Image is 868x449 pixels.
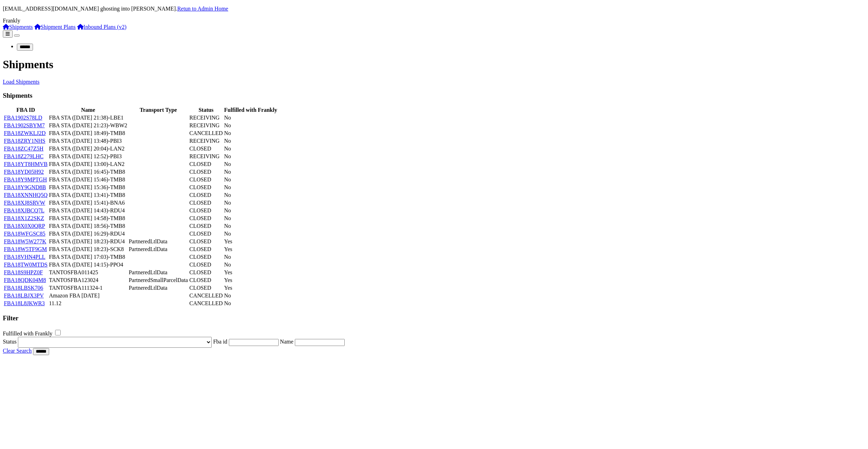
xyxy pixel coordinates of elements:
[48,254,127,261] td: FBA STA ([DATE] 17:03)-TMB8
[48,261,127,268] td: FBA STA ([DATE] 14:15)-PPO4
[189,107,223,114] th: Status
[189,254,223,261] td: CLOSED
[189,153,223,160] td: RECEIVING
[3,348,32,354] a: Clear Search
[189,168,223,175] td: CLOSED
[48,300,127,307] td: 11.12
[48,107,127,114] th: Name
[189,207,223,214] td: CLOSED
[4,177,47,182] a: FBA18Y9MPTGH
[4,169,44,175] a: FBA18YD05H92
[224,184,278,191] td: No
[48,238,127,245] td: FBA STA ([DATE] 18:23)-RDU4
[48,137,127,145] td: FBA STA ([DATE] 13:48)-PBI3
[48,192,127,199] td: FBA STA ([DATE] 13:41)-TMB8
[189,192,223,199] td: CLOSED
[4,262,47,268] a: FBA18TW0MTDS
[4,130,46,136] a: FBA18ZWKLJ2D
[48,207,127,214] td: FBA STA ([DATE] 14:43)-RDU4
[3,58,865,71] h1: Shipments
[128,277,188,284] td: PartneredSmallParcelData
[128,107,188,114] th: Transport Type
[224,168,278,175] td: No
[224,261,278,268] td: No
[34,24,76,30] a: Shipment Plans
[4,277,46,283] a: FBA18QDK04M8
[224,284,278,291] td: Yes
[4,300,45,306] a: FBA18L8JKWR3
[224,161,278,168] td: No
[4,215,44,221] a: FBA18X1Z2SKZ
[48,122,127,129] td: FBA STA ([DATE] 21:23)-WBW2
[4,122,45,128] a: FBA1902SBYM7
[189,137,223,145] td: RECEIVING
[189,246,223,253] td: CLOSED
[48,145,127,152] td: FBA STA ([DATE] 20:04)-LAN2
[224,192,278,199] td: No
[224,230,278,237] td: No
[189,122,223,129] td: RECEIVING
[189,261,223,268] td: CLOSED
[128,284,188,291] td: PartneredLtlData
[189,130,223,137] td: CANCELLED
[3,339,16,345] label: Status
[48,292,127,299] td: Amazon FBA [DATE]
[77,24,127,30] a: Inbound Plans (v2)
[177,6,228,12] a: Retun to Admin Home
[224,199,278,206] td: No
[224,277,278,284] td: Yes
[48,230,127,237] td: FBA STA ([DATE] 16:29)-RDU4
[48,199,127,206] td: FBA STA ([DATE] 15:41)-BNA6
[224,114,278,121] td: No
[224,246,278,253] td: Yes
[48,277,127,284] td: TANTOSFBA123024
[128,246,188,253] td: PartneredLtlData
[224,254,278,261] td: No
[3,314,865,322] h3: Filter
[48,284,127,291] td: TANTOSFBA111324-1
[189,230,223,237] td: CLOSED
[280,339,293,345] label: Name
[4,200,45,206] a: FBA18XJ8SRVW
[189,114,223,121] td: RECEIVING
[3,6,865,12] p: [EMAIL_ADDRESS][DOMAIN_NAME] ghosting into [PERSON_NAME].
[48,153,127,160] td: FBA STA ([DATE] 12:52)-PBI3
[189,199,223,206] td: CLOSED
[224,207,278,214] td: No
[48,114,127,121] td: FBA STA ([DATE] 21:38)-LBE1
[224,238,278,245] td: Yes
[4,254,45,260] a: FBA18VHN4PLL
[224,130,278,137] td: No
[4,223,45,229] a: FBA18X0X0QRP
[48,269,127,276] td: TANTOSFBA011425
[4,153,44,159] a: FBA18Z279LHC
[4,138,45,144] a: FBA18ZRY1NHS
[48,246,127,253] td: FBA STA ([DATE] 18:23)-SCK8
[3,24,33,30] a: Shipments
[189,145,223,152] td: CLOSED
[224,107,278,114] th: Fulfilled with Frankly
[14,34,20,37] button: Toggle navigation
[48,223,127,230] td: FBA STA ([DATE] 18:56)-TMB8
[4,184,46,190] a: FBA18Y9GND8B
[48,215,127,222] td: FBA STA ([DATE] 14:58)-TMB8
[224,145,278,152] td: No
[4,246,47,252] a: FBA18W5TF9GM
[189,277,223,284] td: CLOSED
[48,130,127,137] td: FBA STA ([DATE] 18:49)-TMB8
[224,292,278,299] td: No
[48,184,127,191] td: FBA STA ([DATE] 15:36)-TMB8
[189,300,223,307] td: CANCELLED
[224,215,278,222] td: No
[4,238,46,244] a: FBA18W5W277K
[4,231,45,237] a: FBA18WFGSC85
[3,79,39,85] a: Load Shipments
[224,122,278,129] td: No
[128,269,188,276] td: PartneredLtlData
[224,269,278,276] td: Yes
[4,293,44,299] a: FBA18LBJX3PV
[4,207,45,213] a: FBA18XJBCQ7L
[48,168,127,175] td: FBA STA ([DATE] 16:45)-TMB8
[224,137,278,145] td: No
[224,300,278,307] td: No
